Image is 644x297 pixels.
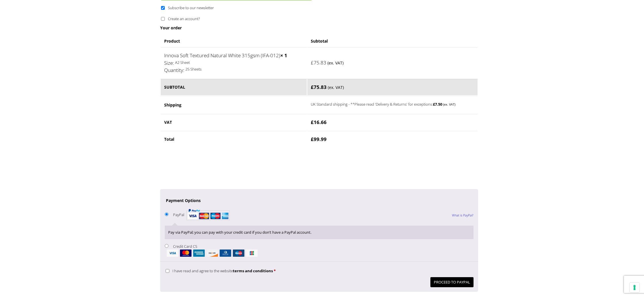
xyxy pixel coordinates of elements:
bdi: 99.99 [311,136,327,142]
abbr: required [274,268,276,273]
th: Subtotal [307,35,478,47]
th: Total [161,131,307,147]
span: £ [311,59,314,66]
img: amex [193,250,205,257]
strong: × 1 [280,52,287,59]
small: (ex. VAT) [328,85,344,90]
dt: Size: [164,59,174,67]
th: Shipping [161,96,307,113]
th: Subtotal [161,79,307,96]
small: (ex. VAT) [443,102,455,106]
th: Product [161,35,307,47]
button: Proceed to PayPal [430,277,474,287]
iframe: reCAPTCHA [160,155,248,177]
label: UK Standard shipping - **Please read 'Delivery & Returns' for exceptions: [311,100,458,107]
span: £ [433,102,435,107]
a: terms and conditions [233,268,273,273]
input: I have read and agree to the websiteterms and conditions * [166,269,169,273]
img: discover [206,250,218,257]
bdi: 16.66 [311,119,327,125]
input: Create an account? [161,17,165,21]
h3: Your order [160,25,478,31]
img: maestro [233,250,244,257]
input: Subscribe to our newsletter [161,6,165,10]
td: Innova Soft Textured Natural White 315gsm (IFA-012) [161,47,307,78]
img: jcb [246,250,258,257]
label: Credit Card CS [165,244,474,257]
bdi: 7.50 [433,102,442,107]
bdi: 75.83 [311,59,326,66]
span: £ [311,119,314,125]
span: £ [311,84,314,90]
span: £ [311,136,314,142]
button: Your consent preferences for tracking technologies [630,283,639,292]
small: (ex. VAT) [327,60,344,66]
span: Subscribe to our newsletter [168,5,214,10]
img: mastercard [180,250,191,257]
img: PayPal acceptance mark [186,207,230,222]
p: Pay via PayPal; you can pay with your credit card if you don’t have a PayPal account. [168,229,470,236]
label: PayPal [173,212,229,217]
img: dinersclub [220,250,231,257]
img: visa [167,250,178,257]
th: VAT [161,114,307,130]
span: Create an account? [168,16,200,21]
dt: Quantity: [164,66,184,74]
a: What is PayPal? [452,208,474,223]
p: 25 Sheets [164,66,303,73]
span: I have read and agree to the website [172,268,273,273]
bdi: 75.83 [311,84,327,90]
p: A2 Sheet [164,59,303,66]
